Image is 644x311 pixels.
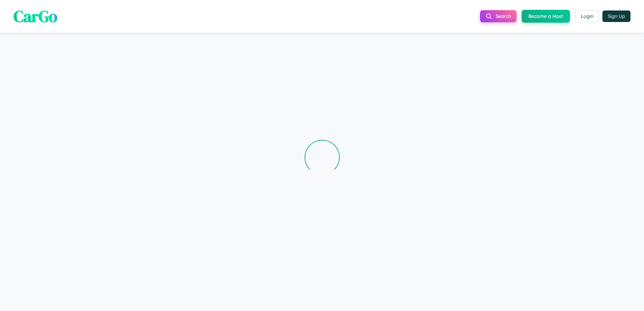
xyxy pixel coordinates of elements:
[522,10,570,23] button: Become a Host
[496,13,511,19] span: Search
[575,10,599,22] button: Login
[14,5,57,27] span: CarGo
[480,10,517,22] button: Search
[602,10,630,22] button: Sign Up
